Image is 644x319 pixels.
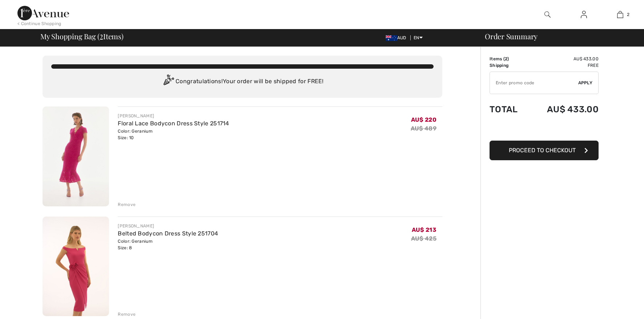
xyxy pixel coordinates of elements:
[578,80,593,86] span: Apply
[602,10,638,19] a: 2
[386,35,409,40] span: AUD
[411,116,436,123] span: AU$ 220
[528,62,599,69] td: Free
[627,11,629,18] span: 2
[581,10,587,19] img: My Info
[490,122,599,138] iframe: PayPal
[505,56,507,61] span: 2
[161,74,176,89] img: Congratulation2.svg
[118,120,229,127] a: Floral Lace Bodycon Dress Style 251714
[17,6,69,20] img: 1ère Avenue
[490,72,578,94] input: Promo code
[118,128,229,141] div: Color: Geranium Size: 10
[17,20,61,27] div: < Continue Shopping
[118,238,218,251] div: Color: Geranium Size: 8
[414,35,423,40] span: EN
[490,141,599,160] button: Proceed to Checkout
[43,217,109,316] img: Belted Bodycon Dress Style 251704
[118,223,218,229] div: [PERSON_NAME]
[411,235,436,242] s: AU$ 425
[617,10,623,19] img: My Bag
[528,56,599,62] td: AU$ 433.00
[509,147,576,154] span: Proceed to Checkout
[118,311,136,318] div: Remove
[476,33,640,40] div: Order Summary
[51,74,434,89] div: Congratulations! Your order will be shipped for FREE!
[40,33,124,40] span: My Shopping Bag ( Items)
[490,97,528,122] td: Total
[100,31,103,40] span: 2
[412,226,436,233] span: AU$ 213
[575,10,593,19] a: Sign In
[118,201,136,208] div: Remove
[544,10,551,19] img: search the website
[490,56,528,62] td: Items ( )
[118,113,229,119] div: [PERSON_NAME]
[528,97,599,122] td: AU$ 433.00
[386,35,397,41] img: Australian Dollar
[411,125,436,132] s: AU$ 489
[118,230,218,237] a: Belted Bodycon Dress Style 251704
[490,62,528,69] td: Shipping
[43,106,109,206] img: Floral Lace Bodycon Dress Style 251714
